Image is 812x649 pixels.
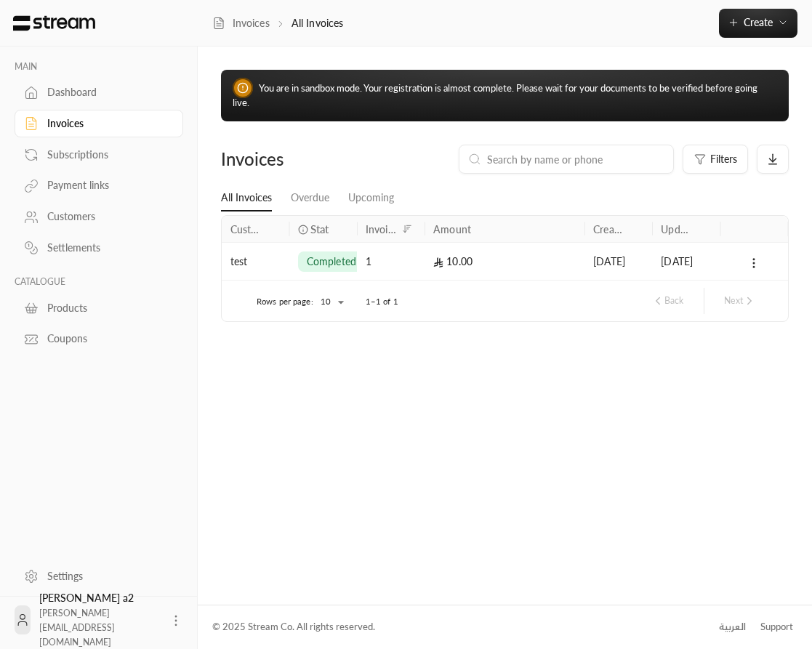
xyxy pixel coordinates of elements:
a: Invoices [212,16,270,31]
div: 10.00 [433,243,576,280]
div: Coupons [47,331,165,346]
div: [DATE] [593,243,643,280]
div: [PERSON_NAME] a2 [39,591,160,649]
button: Create [719,9,797,38]
a: Subscriptions [15,140,183,169]
div: Settings [47,569,165,584]
span: completed [307,254,356,268]
img: Logo [12,15,97,31]
div: [DATE] [662,243,712,280]
p: MAIN [15,61,183,73]
button: Filters [683,145,748,174]
span: Create [744,16,773,28]
p: Rows per page: [257,296,313,307]
p: CATALOGUE [15,276,183,288]
input: Search by name or phone [487,151,664,167]
span: Filters [710,154,737,164]
div: Payment links [47,178,165,193]
div: Amount [433,222,471,235]
a: Support [755,614,797,640]
nav: breadcrumb [212,16,343,31]
div: 1 [366,243,416,280]
div: العربية [719,620,746,634]
p: 1–1 of 1 [366,296,398,307]
a: Upcoming [348,185,394,211]
div: Products [47,301,165,315]
div: Customers [47,209,165,224]
a: Payment links [15,172,183,200]
a: Customers [15,203,183,231]
div: © 2025 Stream Co. All rights reserved. [212,620,375,634]
div: Updated at [662,222,693,235]
div: Created at [593,222,624,235]
div: 10 [313,293,348,311]
a: Dashboard [15,78,183,107]
div: Subscriptions [47,148,165,162]
a: Settings [15,562,183,590]
a: Overdue [291,185,329,211]
a: Invoices [15,110,183,138]
a: Products [15,294,183,322]
button: Sort [398,220,416,238]
p: All Invoices [292,16,344,31]
div: Invoice no. [366,222,397,235]
span: [PERSON_NAME][EMAIL_ADDRESS][DOMAIN_NAME] [39,608,115,648]
div: Settlements [47,241,165,255]
a: All Invoices [221,185,272,211]
div: Dashboard [47,85,165,100]
div: test [230,243,281,280]
div: Customer name [230,222,262,235]
span: Status [310,221,339,236]
div: Invoices [221,148,353,171]
a: Coupons [15,325,183,353]
div: Invoices [47,116,165,131]
span: You are in sandbox mode. Your registration is almost complete. Please wait for your documents to ... [233,82,757,108]
a: Settlements [15,234,183,262]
